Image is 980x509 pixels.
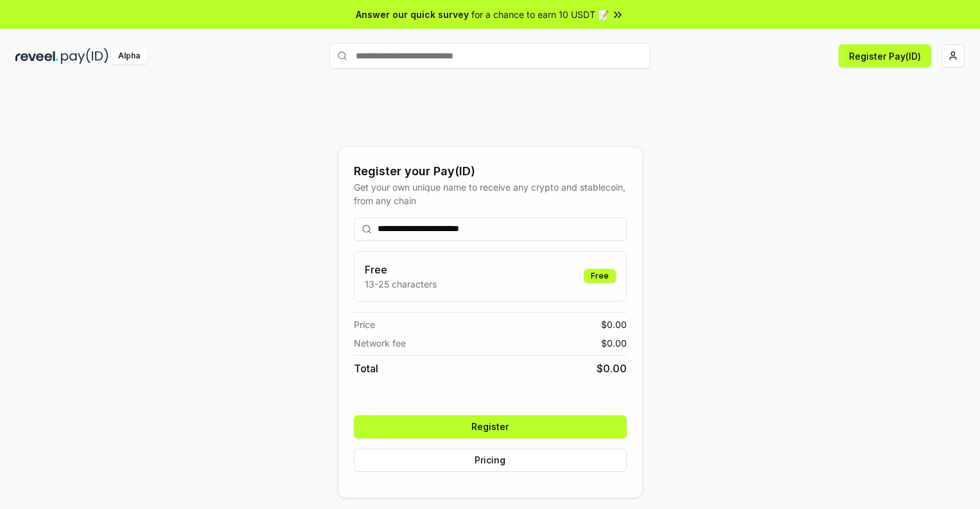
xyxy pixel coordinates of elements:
[354,162,627,180] div: Register your Pay(ID)
[354,361,378,376] span: Total
[471,8,609,21] span: for a chance to earn 10 USDT 📝
[354,336,406,350] span: Network fee
[584,269,616,283] div: Free
[601,336,627,350] span: $ 0.00
[354,318,375,331] span: Price
[354,449,627,472] button: Pricing
[601,318,627,331] span: $ 0.00
[61,48,109,64] img: pay_id
[356,8,469,21] span: Answer our quick survey
[15,48,58,64] img: reveel_dark
[597,361,627,376] span: $ 0.00
[354,415,627,438] button: Register
[839,44,931,67] button: Register Pay(ID)
[365,262,437,277] h3: Free
[111,48,147,64] div: Alpha
[365,277,437,291] p: 13-25 characters
[354,180,627,207] div: Get your own unique name to receive any crypto and stablecoin, from any chain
